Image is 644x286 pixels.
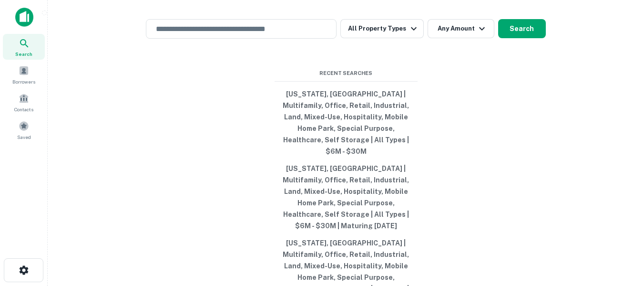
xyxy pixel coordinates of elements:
[275,85,418,160] button: [US_STATE], [GEOGRAPHIC_DATA] | Multifamily, Office, Retail, Industrial, Land, Mixed-Use, Hospita...
[340,19,423,38] button: All Property Types
[275,69,418,77] span: Recent Searches
[15,50,32,58] span: Search
[596,210,644,255] iframe: Chat Widget
[15,8,33,27] img: capitalize-icon.png
[3,89,45,115] a: Contacts
[17,133,31,141] span: Saved
[3,62,45,87] a: Borrowers
[428,19,494,38] button: Any Amount
[12,78,35,85] span: Borrowers
[3,117,45,143] a: Saved
[275,160,418,234] button: [US_STATE], [GEOGRAPHIC_DATA] | Multifamily, Office, Retail, Industrial, Land, Mixed-Use, Hospita...
[3,34,45,60] a: Search
[498,19,546,38] button: Search
[14,106,33,113] span: Contacts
